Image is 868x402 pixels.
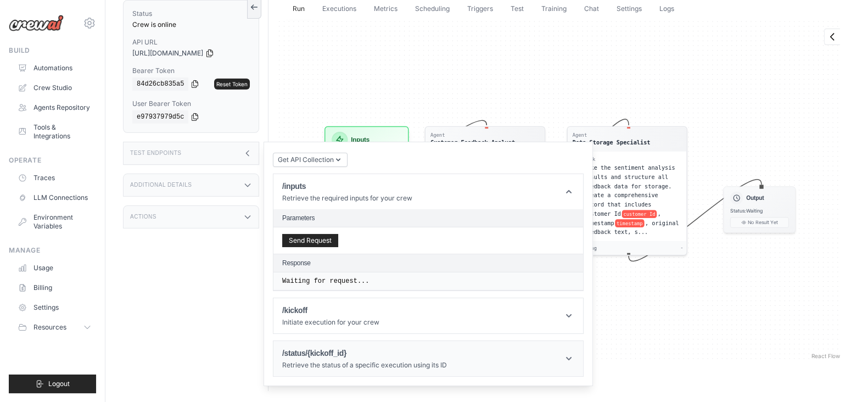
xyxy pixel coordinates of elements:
p: Retrieve the required inputs for your crew [282,194,412,203]
a: Tools & Integrations [13,119,96,145]
h3: Actions [130,214,156,220]
span: [URL][DOMAIN_NAME] [132,49,203,58]
a: Reset Token [214,79,250,90]
div: Data Storage Specialist [573,138,651,147]
div: Task [584,157,595,163]
div: AgentCustomer Feedback AnalystTaskAnalyze the customer feedback text "feedback Text" submitted by... [425,126,545,255]
div: Crew is online [132,20,250,29]
span: timestamp [615,219,644,227]
span: Logout [48,379,70,388]
iframe: Chat Widget [813,349,868,402]
a: Environment Variables [13,209,96,235]
div: Manage [9,246,96,255]
div: Operate [9,156,96,165]
span: Pending [576,245,597,252]
h1: /inputs [282,181,412,192]
g: Edge from 6c005772513e6871832004ce144ce2c4 to 50f45d1a2dad4d5895f3d24d5185b421 [486,119,629,253]
g: Edge from 50f45d1a2dad4d5895f3d24d5185b421 to outputNode [629,180,761,261]
h1: /status/{kickoff_id} [282,348,447,359]
a: Usage [13,259,96,277]
a: React Flow attribution [811,353,840,359]
button: No Result Yet [730,217,789,228]
code: 84d26cb835a5 [132,77,188,91]
span: Get API Collection [278,155,334,164]
a: Crew Studio [13,79,96,97]
h2: Parameters [282,214,574,222]
div: AgentData Storage SpecialistTaskTake the sentiment analysis results and structure all feedback da... [567,126,687,255]
h3: Inputs [351,135,369,145]
a: Billing [13,279,96,297]
span: Take the sentiment analysis results and structure all feedback data for storage. Create a compreh... [584,165,675,217]
a: Automations [13,59,96,77]
h2: Response [282,259,311,267]
h3: Test Endpoints [130,150,182,157]
span: Status: Waiting [730,208,763,214]
button: Send Request [282,234,338,247]
button: Get API Collection [273,153,348,167]
h1: /kickoff [282,305,379,316]
h3: Output [746,194,764,202]
label: Bearer Token [132,66,250,75]
a: LLM Connections [13,189,96,206]
div: Customer Feedback Analyst [430,138,515,147]
span: , timestamp [584,210,661,226]
div: - [680,245,683,252]
div: Agent [430,132,515,138]
label: User Bearer Token [132,99,250,108]
div: Take the sentiment analysis results and structure all feedback data for storage. Create a compreh... [584,164,681,237]
a: Settings [13,299,96,316]
div: Agent [573,132,651,138]
div: OutputStatus:WaitingNo Result Yet [723,186,796,233]
code: e97937979d5c [132,110,188,124]
label: Status [132,9,250,18]
img: Logo [9,15,64,31]
button: Logout [9,375,96,393]
label: API URL [132,38,250,47]
p: Initiate execution for your crew [282,318,379,327]
h3: Additional Details [130,182,192,188]
span: Resources [33,323,66,332]
g: Edge from inputsNode to 6c005772513e6871832004ce144ce2c4 [368,120,486,181]
div: InputsRun Automation [324,126,408,175]
span: customer Id [621,210,657,218]
button: Resources [13,319,96,336]
pre: Waiting for request... [282,277,574,286]
div: Build [9,46,96,55]
a: Traces [13,169,96,187]
p: Retrieve the status of a specific execution using its ID [282,361,447,370]
a: Agents Repository [13,99,96,116]
span: , original feedback text, s... [584,220,679,235]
